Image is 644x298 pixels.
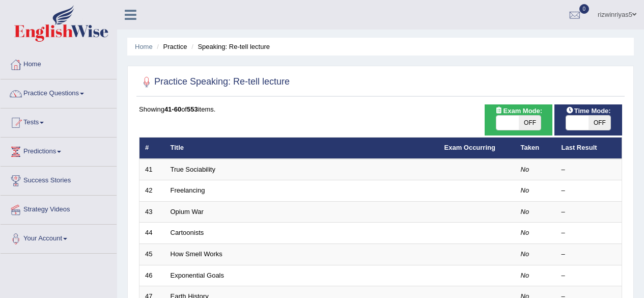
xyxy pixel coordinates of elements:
[556,138,622,159] th: Last Result
[521,272,529,279] em: No
[139,74,290,90] h2: Practice Speaking: Re-tell lecture
[521,229,529,236] em: No
[171,229,204,236] a: Cartoonists
[139,223,165,244] td: 44
[171,186,205,194] a: Freelancing
[562,186,617,196] div: –
[139,104,622,114] div: Showing of items.
[589,116,611,130] span: OFF
[139,201,165,223] td: 43
[521,250,529,258] em: No
[515,138,556,159] th: Taken
[1,167,117,192] a: Success Stories
[139,180,165,202] td: 42
[562,207,617,217] div: –
[154,42,187,51] li: Practice
[521,186,529,194] em: No
[171,166,215,173] a: True Sociability
[562,228,617,238] div: –
[135,43,153,50] a: Home
[1,109,117,134] a: Tests
[521,208,529,215] em: No
[579,4,590,14] span: 0
[139,159,165,180] td: 41
[444,144,495,151] a: Exam Occurring
[171,208,204,215] a: Opium War
[562,271,617,281] div: –
[139,138,165,159] th: #
[171,250,222,258] a: How Smell Works
[1,138,117,163] a: Predictions
[491,105,546,116] span: Exam Mode:
[139,244,165,265] td: 45
[562,105,615,116] span: Time Mode:
[519,116,541,130] span: OFF
[1,79,117,105] a: Practice Questions
[171,272,225,279] a: Exponential Goals
[189,42,270,51] li: Speaking: Re-tell lecture
[187,105,198,113] b: 553
[165,138,439,159] th: Title
[164,105,181,113] b: 41-60
[1,196,117,221] a: Strategy Videos
[1,225,117,250] a: Your Account
[485,104,552,136] div: Show exams occurring in exams
[562,250,617,259] div: –
[521,166,529,173] em: No
[139,265,165,286] td: 46
[1,50,117,76] a: Home
[562,165,617,175] div: –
